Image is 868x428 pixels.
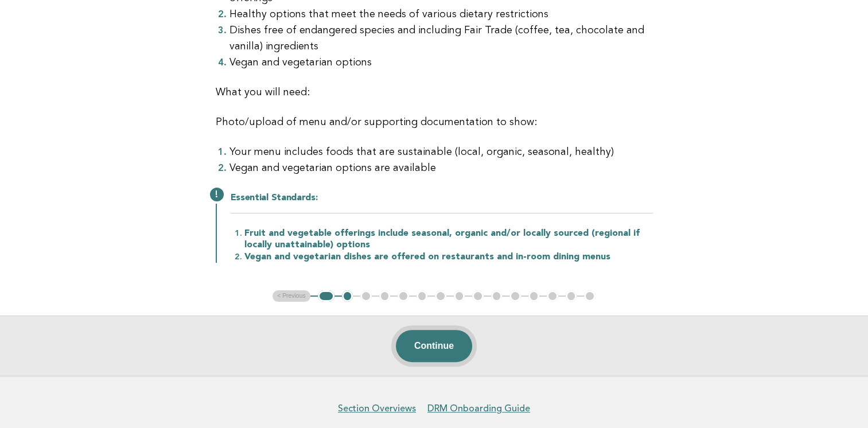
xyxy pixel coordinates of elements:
li: Healthy options that meet the needs of various dietary restrictions [229,6,653,22]
a: DRM Onboarding Guide [427,403,530,414]
button: 1 [318,290,334,302]
li: Vegan and vegetarian options are available [229,160,653,176]
p: Photo/upload of menu and/or supporting documentation to show: [216,114,653,130]
li: Fruit and vegetable offerings include seasonal, organic and/or locally sourced (regional if local... [244,227,653,251]
a: Section Overviews [338,403,416,414]
li: Your menu includes foods that are sustainable (local, organic, seasonal, healthy) [229,144,653,160]
h2: Essential Standards: [231,192,653,213]
p: What you will need: [216,84,653,100]
button: 2 [342,290,353,302]
li: Vegan and vegetarian dishes are offered on restaurants and in-room dining menus [244,251,653,263]
li: Vegan and vegetarian options [229,55,653,71]
button: Continue [396,330,472,362]
li: Dishes free of endangered species and including Fair Trade (coffee, tea, chocolate and vanilla) i... [229,22,653,55]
